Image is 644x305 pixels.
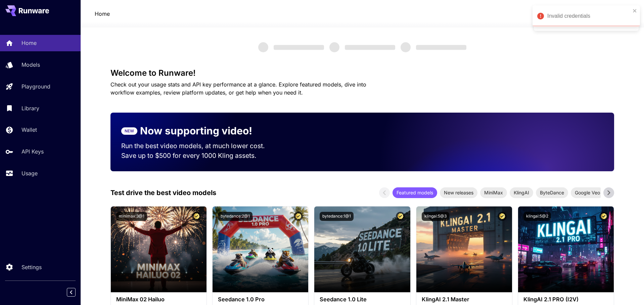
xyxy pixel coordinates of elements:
span: ByteDance [536,189,568,196]
button: Certified Model – Vetted for best performance and includes a commercial license. [599,212,608,221]
span: Google Veo [571,189,604,196]
span: MiniMax [480,189,507,196]
h3: Seedance 1.0 Pro [218,296,303,303]
div: MiniMax [480,187,507,198]
h3: MiniMax 02 Hailuo [116,296,201,303]
span: New releases [440,189,477,196]
p: Now supporting video! [140,123,252,138]
button: Certified Model – Vetted for best performance and includes a commercial license. [498,212,507,221]
p: NEW [125,128,134,134]
img: alt [111,206,206,292]
div: ByteDance [536,187,568,198]
span: Check out your usage stats and API key performance at a glance. Explore featured models, dive int... [110,81,366,96]
h3: Seedance 1.0 Lite [320,296,405,303]
div: New releases [440,187,477,198]
button: bytedance:2@1 [218,212,252,221]
p: API Keys [21,147,44,156]
div: Invalid credentials [547,12,631,20]
p: Playground [21,82,50,90]
p: Settings [21,263,42,271]
div: Featured models [393,187,437,198]
button: bytedance:1@1 [320,212,354,221]
div: Google Veo [571,187,604,198]
p: Save up to $500 for every 1000 Kling assets. [121,151,278,161]
p: Test drive the best video models [110,188,216,198]
img: alt [416,206,512,292]
button: Certified Model – Vetted for best performance and includes a commercial license. [294,212,303,221]
p: Run the best video models, at much lower cost. [121,141,278,151]
img: alt [518,206,614,292]
h3: Welcome to Runware! [110,68,614,78]
button: klingai:5@2 [523,212,551,221]
p: Models [21,61,40,69]
button: Certified Model – Vetted for best performance and includes a commercial license. [192,212,201,221]
button: klingai:5@3 [422,212,449,221]
p: Library [21,104,39,112]
img: alt [213,206,308,292]
p: Usage [21,169,38,177]
div: Collapse sidebar [72,286,81,298]
button: Certified Model – Vetted for best performance and includes a commercial license. [396,212,405,221]
span: Featured models [393,189,437,196]
img: alt [314,206,410,292]
nav: breadcrumb [95,10,110,18]
a: Home [95,10,110,18]
span: KlingAI [510,189,533,196]
button: minimax:3@1 [116,212,147,221]
p: Home [21,39,37,47]
div: KlingAI [510,187,533,198]
h3: KlingAI 2.1 Master [422,296,507,303]
h3: KlingAI 2.1 PRO (I2V) [523,296,608,303]
button: Collapse sidebar [67,288,76,297]
p: Wallet [21,126,37,134]
button: close [633,8,637,13]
